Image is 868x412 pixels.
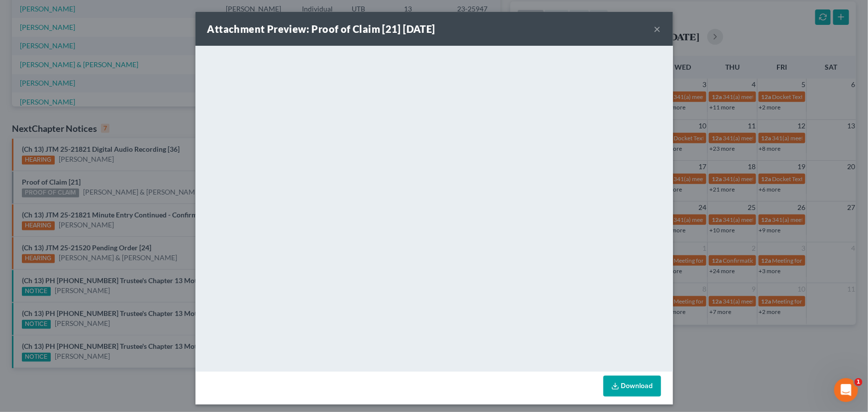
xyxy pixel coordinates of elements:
iframe: Intercom live chat [834,378,858,402]
iframe: <object ng-attr-data='[URL][DOMAIN_NAME]' type='application/pdf' width='100%' height='650px'></ob... [195,46,673,369]
button: × [654,23,661,35]
span: 1 [855,378,863,386]
strong: Attachment Preview: Proof of Claim [21] [DATE] [207,23,435,35]
a: Download [603,376,661,397]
